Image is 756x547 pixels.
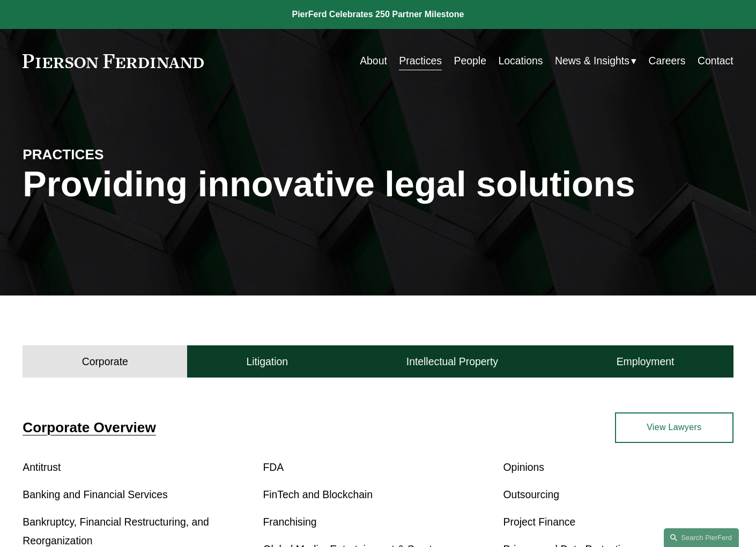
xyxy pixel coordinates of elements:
[23,419,155,435] a: Corporate Overview
[23,164,733,204] h1: Providing innovative legal solutions
[399,50,442,71] a: Practices
[406,355,498,368] h4: Intellectual Property
[263,516,316,528] a: Franchising
[503,489,559,500] a: Outsourcing
[617,355,675,368] h4: Employment
[664,528,739,547] a: Search this site
[23,516,209,546] a: Bankruptcy, Financial Restructuring, and Reorganization
[698,50,733,71] a: Contact
[498,50,543,71] a: Locations
[82,355,128,368] h4: Corporate
[503,516,576,528] a: Project Finance
[23,146,200,164] h4: PRACTICES
[555,51,629,70] span: News & Insights
[360,50,387,71] a: About
[263,489,373,500] a: FinTech and Blockchain
[615,412,733,443] a: View Lawyers
[648,50,685,71] a: Careers
[263,461,284,473] a: FDA
[23,489,167,500] a: Banking and Financial Services
[247,355,288,368] h4: Litigation
[503,461,544,473] a: Opinions
[555,50,636,71] a: folder dropdown
[23,461,61,473] a: Antitrust
[454,50,486,71] a: People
